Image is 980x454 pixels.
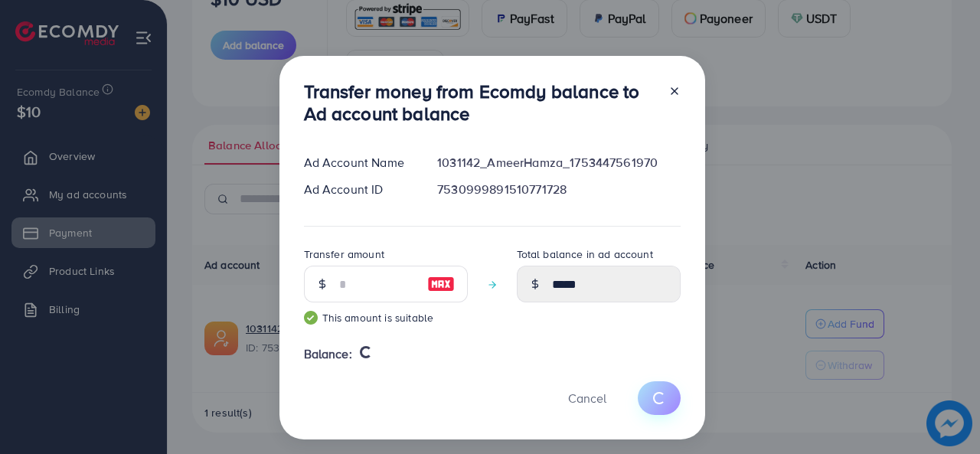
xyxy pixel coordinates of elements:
[304,247,384,262] label: Transfer amount
[292,154,426,171] div: Ad Account Name
[304,345,352,363] span: Balance:
[304,80,656,125] h3: Transfer money from Ecomdy balance to Ad account balance
[304,310,468,325] small: This amount is suitable
[427,275,455,293] img: image
[517,247,653,262] label: Total balance in ad account
[425,154,692,171] div: 1031142_AmeerHamza_1753447561970
[568,390,606,407] span: Cancel
[304,311,318,325] img: guide
[292,181,426,198] div: Ad Account ID
[549,381,626,414] button: Cancel
[425,181,692,198] div: 7530999891510771728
